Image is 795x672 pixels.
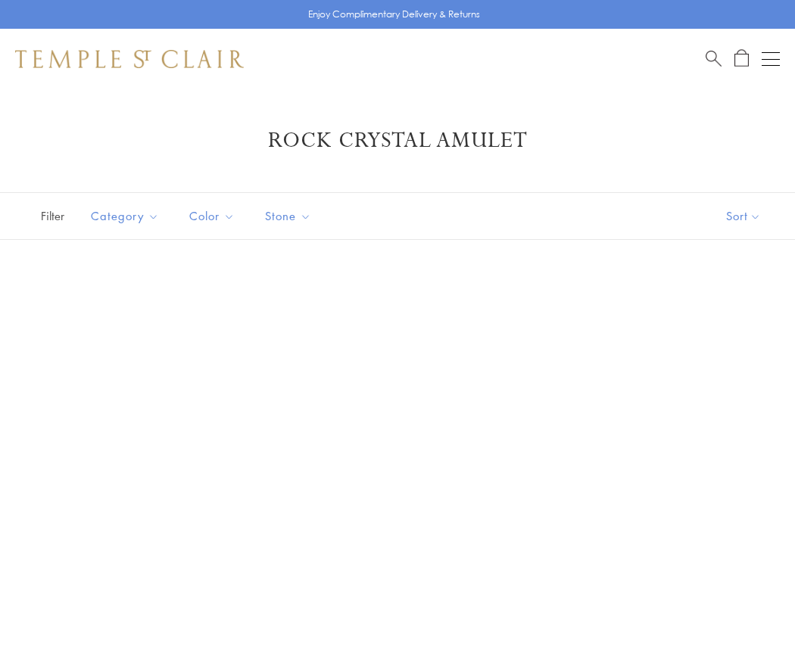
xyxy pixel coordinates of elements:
[692,193,795,239] button: Show sort by
[308,7,480,22] p: Enjoy Complimentary Delivery & Returns
[79,199,170,233] button: Category
[182,207,246,226] span: Color
[734,49,749,68] a: Open Shopping Bag
[254,199,323,233] button: Stone
[257,207,323,226] span: Stone
[762,50,780,68] button: Open navigation
[15,50,244,68] img: Temple St. Clair
[38,127,757,154] h1: Rock Crystal Amulet
[178,199,246,233] button: Color
[83,207,170,226] span: Category
[706,49,722,68] a: Search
